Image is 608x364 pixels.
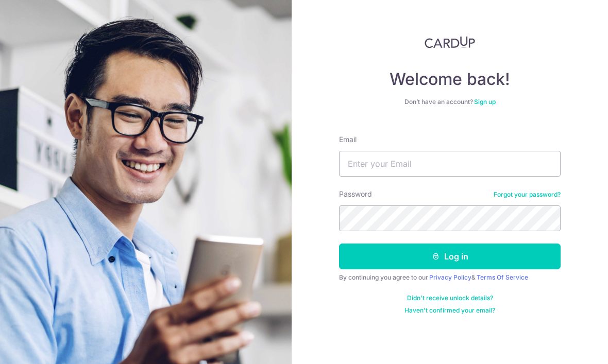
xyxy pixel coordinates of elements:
[477,273,528,281] a: Terms Of Service
[429,273,471,281] a: Privacy Policy
[339,244,561,269] button: Log in
[494,190,561,199] a: Forgot your password?
[474,98,496,106] a: Sign up
[339,134,357,145] label: Email
[339,273,561,282] div: By continuing you agree to our &
[407,294,493,302] a: Didn't receive unlock details?
[425,36,475,48] img: CardUp Logo
[339,189,372,199] label: Password
[339,151,561,177] input: Enter your Email
[404,306,495,315] a: Haven't confirmed your email?
[339,69,561,90] h4: Welcome back!
[339,98,561,106] div: Don’t have an account?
